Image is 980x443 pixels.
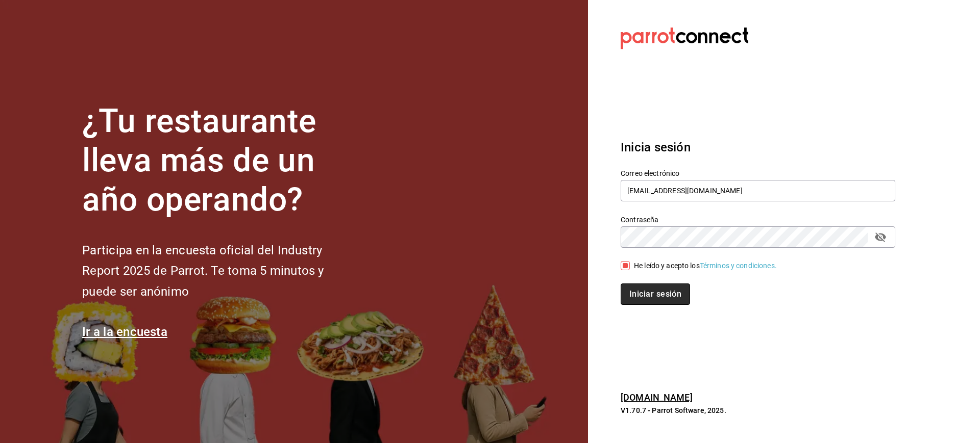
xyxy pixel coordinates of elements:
[621,216,895,223] label: Contraseña
[82,102,358,219] h1: ¿Tu restaurante lleva más de un año operando?
[621,392,693,403] a: [DOMAIN_NAME]
[872,228,889,246] button: passwordField
[621,405,895,415] p: V1.70.7 - Parrot Software, 2025.
[621,170,895,177] label: Correo electrónico
[621,283,690,305] button: Iniciar sesión
[82,325,167,339] a: Ir a la encuesta
[82,240,358,302] h2: Participa en la encuesta oficial del Industry Report 2025 de Parrot. Te toma 5 minutos y puede se...
[634,260,777,271] div: He leído y acepto los
[621,138,895,157] h3: Inicia sesión
[621,180,895,201] input: Ingresa tu correo electrónico
[700,262,777,270] a: Términos y condiciones.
